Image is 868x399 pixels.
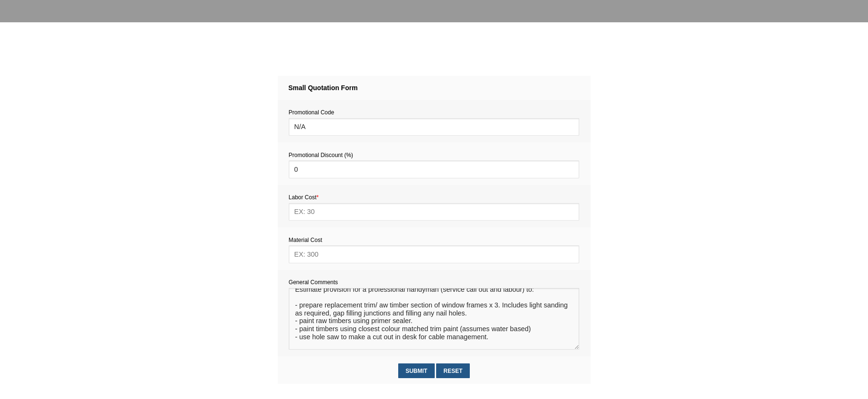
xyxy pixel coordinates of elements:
[289,109,334,116] span: Promotional Code
[288,84,357,92] strong: Small Quotation Form
[289,237,322,243] span: Material Cost
[289,245,579,263] input: EX: 300
[289,203,579,221] input: EX: 30
[398,363,435,378] input: Submit
[436,363,470,378] input: Reset
[289,279,338,286] span: General Comments
[289,152,353,158] span: Promotional Discount (%)
[289,194,319,201] span: Labor Cost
